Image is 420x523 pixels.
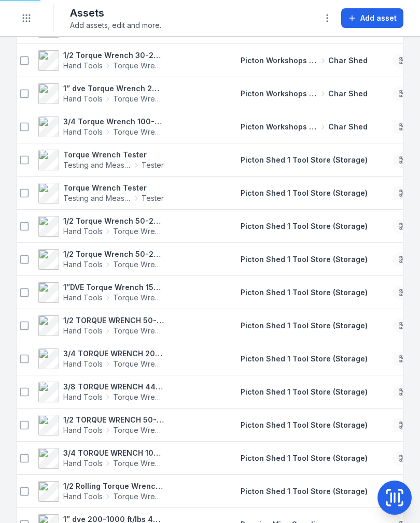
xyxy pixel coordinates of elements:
a: Picton Shed 1 Tool Store (Storage) [241,420,368,430]
a: Picton Shed 1 Tool Store (Storage) [241,321,368,331]
a: Picton Shed 1 Tool Store (Storage) [241,453,368,463]
span: Char Shed [328,55,368,66]
span: Hand Tools [63,61,103,71]
strong: 1/2 Torque Wrench 50-250 ft/lbs 4445 [63,216,164,226]
span: Add assets, edit and more. [70,20,161,31]
strong: 1/2 Torque Wrench 30-250 ft/lbs 4577 [63,50,164,61]
a: 1” dve Torque Wrench 200-1000 ft/lbs 4572Hand ToolsTorque Wrench [38,83,164,104]
a: 1/2 Torque Wrench 50-250 ft/lbs 4445Hand ToolsTorque Wrench [38,216,164,237]
span: Hand Tools [63,458,103,469]
span: Hand Tools [63,127,103,137]
strong: 1/2 TORQUE WRENCH 50-250 ft/lbs 1776 [63,415,164,425]
span: Hand Tools [63,326,103,336]
span: Hand Tools [63,392,103,402]
strong: 3/4 TORQUE WRENCH 200/600 ft/lbs 1115804118 [63,348,164,359]
span: Picton Shed 1 Tool Store (Storage) [241,288,368,297]
span: Torque Wrench [113,127,164,137]
strong: 1” dve Torque Wrench 200-1000 ft/lbs 4572 [63,83,164,94]
span: Hand Tools [63,226,103,237]
span: Hand Tools [63,359,103,369]
span: Torque Wrench [113,94,164,104]
a: Picton Shed 1 Tool Store (Storage) [241,387,368,397]
span: Torque Wrench [113,359,164,369]
a: Picton Shed 1 Tool Store (Storage) [241,155,368,165]
span: Torque Wrench [113,425,164,435]
button: Toggle navigation [17,8,36,28]
span: Torque Wrench [113,326,164,336]
span: Picton Shed 1 Tool Store (Storage) [241,255,368,264]
span: Picton Shed 1 Tool Store (Storage) [241,222,368,230]
span: Picton Shed 1 Tool Store (Storage) [241,321,368,330]
a: Picton Workshops & BaysChar Shed [241,89,368,99]
a: Picton Shed 1 Tool Store (Storage) [241,354,368,364]
a: Picton Workshops & BaysChar Shed [241,55,368,66]
strong: 3/4 TORQUE WRENCH 100-600 ft/lbs 4447 [63,448,164,458]
span: Torque Wrench [113,293,164,303]
a: 3/8 TORQUE WRENCH 4444Hand ToolsTorque Wrench [38,382,164,402]
strong: 1/2 Torque Wrench 50-250 ft/lbs 1221500719 [63,249,164,259]
span: Testing and Measurement [63,160,131,170]
a: Torque Wrench TesterTesting and MeasurementTester [38,150,164,170]
a: 3/4 TORQUE WRENCH 200/600 ft/lbs 1115804118Hand ToolsTorque Wrench [38,348,164,369]
span: Hand Tools [63,425,103,435]
span: Picton Shed 1 Tool Store (Storage) [241,387,368,396]
a: Torque Wrench TesterTesting and MeasurementTester [38,183,164,204]
span: Torque Wrench [113,226,164,237]
span: Torque Wrench [113,458,164,469]
a: 3/4 TORQUE WRENCH 100-600 ft/lbs 4447Hand ToolsTorque Wrench [38,448,164,469]
span: Char Shed [328,89,368,99]
strong: 1”DVE Torque Wrench 150-600 ft/lbs 382 [63,282,164,293]
span: Picton Workshops & Bays [241,89,318,99]
a: Picton Shed 1 Tool Store (Storage) [241,254,368,265]
strong: 1/2 TORQUE WRENCH 50-250 ft/lbs 4545 [63,315,164,326]
button: Add asset [341,8,403,28]
h2: Assets [70,6,161,20]
span: Picton Workshops & Bays [241,122,318,132]
span: Hand Tools [63,259,103,270]
span: Torque Wrench [113,392,164,402]
a: 3/4 Torque Wrench 100-600 ft/lbs 4575Hand ToolsTorque Wrench [38,117,164,137]
a: Picton Workshops & BaysChar Shed [241,122,368,132]
span: Hand Tools [63,491,103,502]
span: Picton Workshops & Bays [241,55,318,66]
a: 1/2 TORQUE WRENCH 50-250 ft/lbs 1776Hand ToolsTorque Wrench [38,415,164,435]
strong: Torque Wrench Tester [63,183,164,193]
span: Hand Tools [63,293,103,303]
strong: 1/2 Rolling Torque Wrench 2065 [63,481,164,491]
span: Torque Wrench [113,61,164,71]
span: Picton Shed 1 Tool Store (Storage) [241,354,368,363]
a: 1/2 TORQUE WRENCH 50-250 ft/lbs 4545Hand ToolsTorque Wrench [38,315,164,336]
span: Torque Wrench [113,259,164,270]
span: Picton Shed 1 Tool Store (Storage) [241,188,368,197]
span: Hand Tools [63,94,103,104]
span: Picton Shed 1 Tool Store (Storage) [241,487,368,496]
a: 1/2 Torque Wrench 50-250 ft/lbs 1221500719Hand ToolsTorque Wrench [38,249,164,270]
a: 1/2 Torque Wrench 30-250 ft/lbs 4577Hand ToolsTorque Wrench [38,50,164,71]
span: Picton Shed 1 Tool Store (Storage) [241,454,368,462]
span: Torque Wrench [113,491,164,502]
span: Char Shed [328,122,368,132]
strong: 3/8 TORQUE WRENCH 4444 [63,382,164,392]
span: Picton Shed 1 Tool Store (Storage) [241,420,368,429]
a: Picton Shed 1 Tool Store (Storage) [241,486,368,497]
span: Tester [142,193,164,204]
span: Picton Shed 1 Tool Store (Storage) [241,155,368,164]
a: Picton Shed 1 Tool Store (Storage) [241,221,368,231]
a: 1”DVE Torque Wrench 150-600 ft/lbs 382Hand ToolsTorque Wrench [38,282,164,303]
a: Picton Shed 1 Tool Store (Storage) [241,287,368,298]
span: Tester [142,160,164,170]
strong: 3/4 Torque Wrench 100-600 ft/lbs 4575 [63,117,164,127]
strong: Torque Wrench Tester [63,150,164,160]
a: Picton Shed 1 Tool Store (Storage) [241,188,368,198]
a: 1/2 Rolling Torque Wrench 2065Hand ToolsTorque Wrench [38,481,164,502]
span: Add asset [360,13,397,23]
span: Testing and Measurement [63,193,131,204]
